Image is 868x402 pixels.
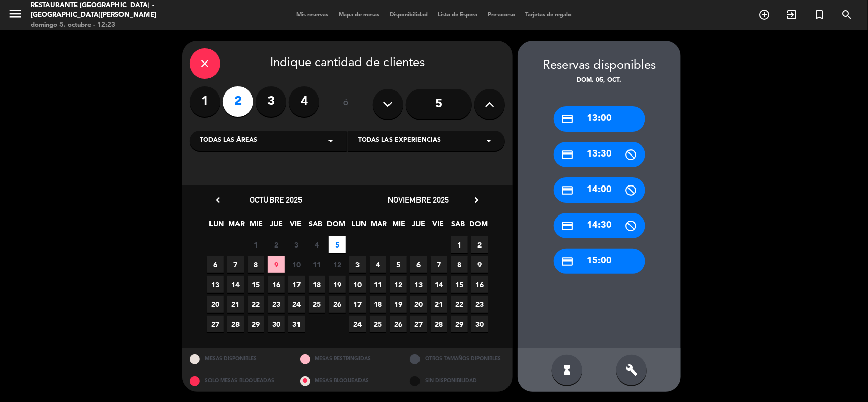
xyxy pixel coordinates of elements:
[292,348,403,370] div: MESAS RESTRINGIDAS
[561,184,574,197] i: credit_card
[309,276,325,293] span: 18
[288,256,305,273] span: 10
[554,249,645,274] div: 15:00
[554,177,645,203] div: 14:00
[288,316,305,332] span: 31
[288,276,305,293] span: 17
[227,256,244,273] span: 7
[471,276,488,293] span: 16
[471,316,488,332] span: 30
[329,296,346,313] span: 26
[31,1,209,20] div: Restaurante [GEOGRAPHIC_DATA] - [GEOGRAPHIC_DATA][PERSON_NAME]
[351,218,368,235] span: LUN
[625,364,638,376] i: build
[207,296,224,313] span: 20
[329,236,346,253] span: 5
[248,276,264,293] span: 15
[349,276,366,293] span: 10
[390,296,407,313] span: 19
[554,106,645,132] div: 13:00
[190,86,220,117] label: 1
[268,316,285,332] span: 30
[268,276,285,293] span: 16
[402,370,513,392] div: SIN DISPONIBILIDAD
[430,218,447,235] span: VIE
[190,48,505,79] div: Indique cantidad de clientes
[561,148,574,161] i: credit_card
[309,256,325,273] span: 11
[450,218,467,235] span: SAB
[268,218,285,235] span: JUE
[786,9,798,21] i: exit_to_app
[451,316,468,332] span: 29
[334,12,384,18] span: Mapa de mesas
[268,296,285,313] span: 23
[248,256,264,273] span: 8
[207,256,224,273] span: 6
[431,276,447,293] span: 14
[227,276,244,293] span: 14
[471,236,488,253] span: 2
[561,113,574,126] i: credit_card
[391,218,407,235] span: MIE
[431,296,447,313] span: 21
[308,218,324,235] span: SAB
[324,135,337,147] i: arrow_drop_down
[370,316,386,332] span: 25
[309,296,325,313] span: 25
[288,218,305,235] span: VIE
[349,316,366,332] span: 24
[182,370,292,392] div: SOLO MESAS BLOQUEADAS
[410,256,427,273] span: 6
[410,316,427,332] span: 27
[561,220,574,232] i: credit_card
[518,76,681,86] div: dom. 05, oct.
[329,256,346,273] span: 12
[471,256,488,273] span: 9
[471,195,482,205] i: chevron_right
[841,9,853,21] i: search
[388,195,450,205] span: noviembre 2025
[370,276,386,293] span: 11
[813,9,825,21] i: turned_in_not
[289,86,319,117] label: 4
[358,136,441,146] span: Todas las experiencias
[554,142,645,167] div: 13:30
[330,86,363,122] div: ó
[561,255,574,268] i: credit_card
[292,370,403,392] div: MESAS BLOQUEADAS
[213,195,223,205] i: chevron_left
[431,316,447,332] span: 28
[329,276,346,293] span: 19
[370,296,386,313] span: 18
[402,348,513,370] div: OTROS TAMAÑOS DIPONIBLES
[8,6,23,21] i: menu
[291,12,334,18] span: Mis reservas
[182,348,292,370] div: MESAS DISPONIBLES
[207,276,224,293] span: 13
[268,256,285,273] span: 9
[200,136,257,146] span: Todas las áreas
[483,12,520,18] span: Pre-acceso
[483,135,495,147] i: arrow_drop_down
[451,236,468,253] span: 1
[390,256,407,273] span: 5
[451,256,468,273] span: 8
[288,296,305,313] span: 24
[433,12,483,18] span: Lista de Espera
[248,316,264,332] span: 29
[451,276,468,293] span: 15
[384,12,433,18] span: Disponibilidad
[758,9,770,21] i: add_circle_outline
[471,296,488,313] span: 23
[410,218,427,235] span: JUE
[470,218,487,235] span: DOM
[248,296,264,313] span: 22
[248,236,264,253] span: 1
[288,236,305,253] span: 3
[349,256,366,273] span: 3
[208,218,225,235] span: LUN
[410,296,427,313] span: 20
[228,218,245,235] span: MAR
[518,56,681,76] div: Reservas disponibles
